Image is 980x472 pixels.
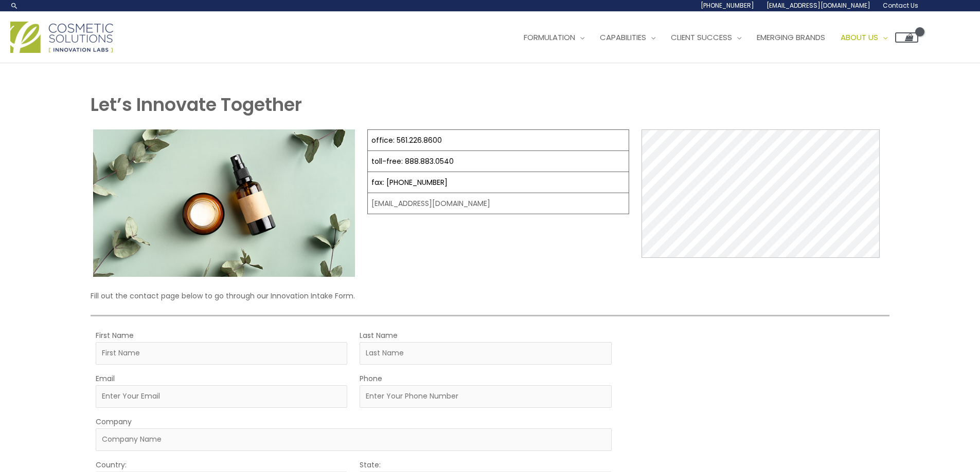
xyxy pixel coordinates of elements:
[757,32,825,43] span: Emerging Brands
[360,342,611,365] input: Last Name
[368,193,629,214] td: [EMAIL_ADDRESS][DOMAIN_NAME]
[371,135,442,145] a: office: 561.226.8600
[96,342,347,365] input: First Name
[883,1,918,10] span: Contact Us
[749,22,833,53] a: Emerging Brands
[701,1,754,10] span: [PHONE_NUMBER]
[508,22,918,53] nav: Site Navigation
[96,428,611,451] input: Company Name
[663,22,749,53] a: Client Success
[96,458,127,471] label: Country:
[516,22,592,53] a: Formulation
[360,372,382,385] label: Phone
[360,329,398,342] label: Last Name
[371,177,448,187] a: fax: [PHONE_NUMBER]
[10,2,19,10] a: Search icon link
[96,415,132,428] label: Company
[671,32,732,43] span: Client Success
[360,458,381,471] label: State:
[360,385,611,408] input: Enter Your Phone Number
[524,32,575,43] span: Formulation
[833,22,895,53] a: About Us
[592,22,663,53] a: Capabilities
[600,32,646,43] span: Capabilities
[767,1,870,10] span: [EMAIL_ADDRESS][DOMAIN_NAME]
[96,372,115,385] label: Email
[371,156,454,166] a: toll-free: 888.883.0540
[841,32,878,43] span: About Us
[96,385,347,408] input: Enter Your Email
[91,289,889,303] p: Fill out the contact page below to go through our Innovation Intake Form.
[10,22,113,53] img: Cosmetic Solutions Logo
[895,32,918,43] a: View Shopping Cart, empty
[91,92,302,117] strong: Let’s Innovate Together
[93,129,355,277] img: Contact page image for private label skincare manufacturer Cosmetic solutions shows a skin care b...
[96,329,134,342] label: First Name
